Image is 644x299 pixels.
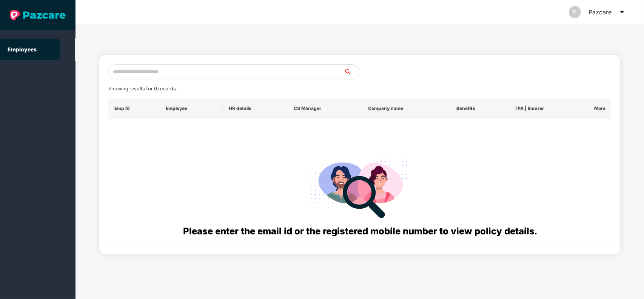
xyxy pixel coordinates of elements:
[108,98,160,119] th: Emp ID
[586,98,612,119] th: More
[344,69,359,75] span: search
[450,98,508,119] th: Benefits
[573,6,577,18] span: P
[183,226,537,237] span: Please enter the email id or the registered mobile number to view policy details.
[344,64,359,79] button: search
[508,98,586,119] th: TPA | Insurer
[288,98,362,119] th: CS Manager
[108,86,177,91] span: Showing results for 0 records.
[8,46,37,53] a: Employees
[223,98,288,119] th: HR details
[305,147,414,224] img: svg+xml;base64,PHN2ZyB4bWxucz0iaHR0cDovL3d3dy53My5vcmcvMjAwMC9zdmciIHdpZHRoPSIyODgiIGhlaWdodD0iMj...
[362,98,450,119] th: Company name
[619,9,625,15] span: caret-down
[160,98,223,119] th: Employee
